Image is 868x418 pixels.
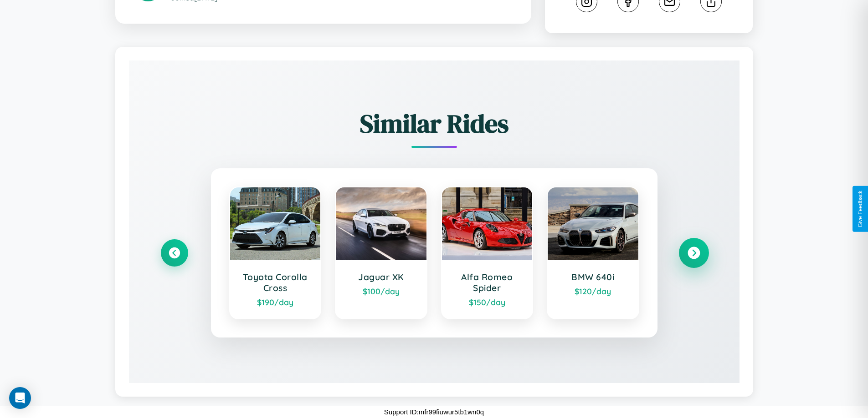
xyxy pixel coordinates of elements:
h3: Alfa Romeo Spider [451,272,524,293]
div: $ 100 /day [345,286,417,296]
div: Open Intercom Messenger [9,387,31,409]
div: $ 120 /day [557,286,629,296]
h3: Toyota Corolla Cross [239,272,312,293]
div: $ 190 /day [239,297,312,307]
h2: Similar Rides [161,106,708,141]
a: Jaguar XK$100/day [335,186,427,319]
div: $ 150 /day [451,297,524,307]
h3: Jaguar XK [345,272,417,282]
a: BMW 640i$120/day [547,186,639,319]
h3: BMW 640i [557,272,629,282]
a: Toyota Corolla Cross$190/day [229,186,322,319]
div: Give Feedback [857,191,863,227]
p: Support ID: mfr99fiuwur5tb1wn0q [384,406,484,418]
a: Alfa Romeo Spider$150/day [441,186,534,319]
